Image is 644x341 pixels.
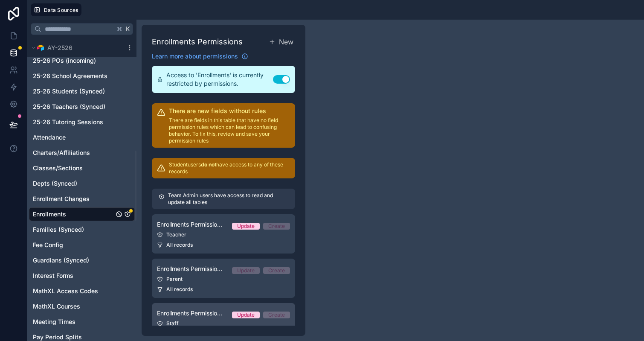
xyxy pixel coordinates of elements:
span: Guardians (Synced) [33,256,89,265]
span: Depts (Synced) [33,179,77,188]
a: MathXL Courses [33,302,114,311]
h1: Enrollments Permissions [152,36,243,48]
span: New [279,37,293,47]
span: Data Sources [44,7,78,13]
a: Attendance [33,133,114,142]
a: Fee Config [33,241,114,249]
div: 25-26 School Agreements [29,69,135,83]
span: 25-26 Teachers (Synced) [33,102,105,111]
span: Enrollments [33,210,66,219]
span: Classes/Sections [33,164,83,172]
a: Enrollments Permissions - ParentUpdateCreateParentAll records [152,259,295,298]
span: MathXL Access Codes [33,287,98,295]
div: Create [268,267,285,274]
img: Airtable Logo [37,44,44,51]
div: Staff [157,320,290,327]
span: All records [166,286,193,293]
div: Depts (Synced) [29,177,135,190]
button: Data Sources [31,3,81,16]
a: Charters/Affiliations [33,149,114,157]
span: 25-26 Tutoring Sessions [33,118,103,126]
a: Depts (Synced) [33,179,114,188]
a: Enrollments [33,210,114,219]
button: New [267,35,295,49]
span: 25-26 POs (incoming) [33,56,96,65]
a: MathXL Access Codes [33,287,114,295]
div: Create [268,223,285,230]
div: Update [237,223,255,230]
div: 25-26 Teachers (Synced) [29,100,135,114]
div: MathXL Courses [29,300,135,313]
span: Enrollments Permission - Teachers [157,220,225,229]
a: Classes/Sections [33,164,114,172]
div: Charters/Affiliations [29,146,135,160]
span: Attendance [33,133,66,142]
p: There are fields in this table that have no field permission rules which can lead to confusing be... [169,117,290,144]
div: Parent [157,276,290,283]
a: 25-26 Students (Synced) [33,87,114,96]
a: Learn more about permissions [152,52,248,61]
span: Interest Forms [33,271,73,280]
div: Classes/Sections [29,161,135,175]
a: Interest Forms [33,271,114,280]
a: 25-26 Tutoring Sessions [33,118,114,126]
p: Student users have access to any of these records [169,161,290,175]
div: MathXL Access Codes [29,284,135,298]
div: 25-26 POs (incoming) [29,54,135,67]
div: 25-26 Students (Synced) [29,85,135,98]
a: 25-26 POs (incoming) [33,56,114,65]
span: Access to 'Enrollments' is currently restricted by permissions. [166,71,273,88]
div: Create [268,312,285,318]
span: 25-26 Students (Synced) [33,87,105,96]
span: MathXL Courses [33,302,80,311]
h2: There are new fields without rules [169,107,290,115]
strong: do not [201,161,216,168]
div: Meeting Times [29,315,135,329]
span: Enrollments Permission - Staff [157,309,225,318]
div: Fee Config [29,238,135,252]
div: Enrollments [29,207,135,221]
span: Learn more about permissions [152,52,238,61]
button: Airtable LogoAY-2526 [29,42,123,54]
a: Guardians (Synced) [33,256,114,265]
span: All records [166,242,193,248]
a: Enrollment Changes [33,195,114,203]
p: Team Admin users have access to read and update all tables [168,192,288,206]
a: 25-26 Teachers (Synced) [33,102,114,111]
span: Families (Synced) [33,225,84,234]
span: Charters/Affiliations [33,149,90,157]
div: Update [237,267,255,274]
span: Enrollment Changes [33,195,90,203]
div: 25-26 Tutoring Sessions [29,115,135,129]
span: K [125,26,131,32]
span: AY-2526 [47,44,73,52]
div: Families (Synced) [29,223,135,236]
a: Enrollments Permission - TeachersUpdateCreateTeacherAll records [152,214,295,254]
div: Interest Forms [29,269,135,283]
div: Guardians (Synced) [29,254,135,267]
span: Enrollments Permissions - Parent [157,265,225,273]
div: Update [237,312,255,318]
div: Teacher [157,231,290,238]
div: Attendance [29,131,135,144]
div: Enrollment Changes [29,192,135,206]
span: 25-26 School Agreements [33,72,107,80]
a: Meeting Times [33,318,114,326]
a: 25-26 School Agreements [33,72,114,80]
span: Fee Config [33,241,63,249]
a: Families (Synced) [33,225,114,234]
span: Meeting Times [33,318,75,326]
